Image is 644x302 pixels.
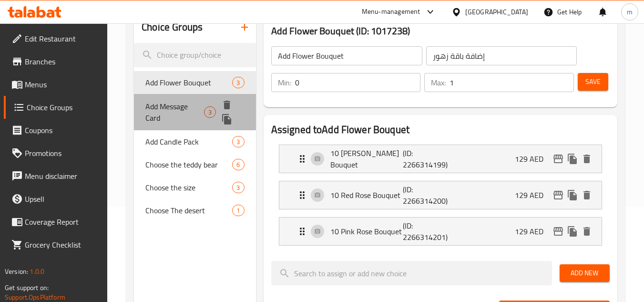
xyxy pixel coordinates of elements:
[362,6,420,18] div: Menu-management
[25,216,100,228] span: Coverage Report
[515,189,551,201] p: 129 AED
[4,142,108,165] a: Promotions
[134,43,256,67] input: search
[232,182,244,193] div: Choices
[578,73,608,91] button: Save
[233,183,244,192] span: 3
[220,98,234,112] button: delete
[4,96,108,119] a: Choice Groups
[560,264,610,282] button: Add New
[233,206,244,215] span: 1
[4,73,108,96] a: Menus
[465,7,528,17] div: [GEOGRAPHIC_DATA]
[515,153,551,165] p: 129 AED
[4,233,108,256] a: Grocery Checklist
[204,108,215,117] span: 3
[134,94,256,130] div: Add Message Card3deleteduplicate
[565,152,580,166] button: duplicate
[25,79,100,90] span: Menus
[232,77,244,88] div: Choices
[271,123,610,137] h2: Assigned to Add Flower Bouquet
[4,210,108,233] a: Coverage Report
[233,137,244,146] span: 3
[25,125,100,136] span: Coupons
[25,147,100,159] span: Promotions
[271,213,610,250] li: Expand
[232,159,244,170] div: Choices
[279,181,602,209] div: Expand
[515,226,551,237] p: 129 AED
[145,136,232,147] span: Add Candle Pack
[551,152,565,166] button: edit
[431,77,446,88] p: Max:
[580,188,594,202] button: delete
[271,141,610,177] li: Expand
[134,199,256,222] div: Choose The desert1
[232,205,244,216] div: Choices
[27,102,100,113] span: Choice Groups
[145,101,204,124] span: Add Message Card
[142,20,203,34] h2: Choice Groups
[565,224,580,239] button: duplicate
[271,23,610,39] h3: Add Flower Bouquet (ID: 1017238)
[30,265,44,278] span: 1.0.0
[565,188,580,202] button: duplicate
[204,106,216,118] div: Choices
[145,159,232,170] span: Choose the teddy bear
[580,224,594,239] button: delete
[4,27,108,50] a: Edit Restaurant
[233,160,244,169] span: 6
[4,50,108,73] a: Branches
[4,119,108,142] a: Coupons
[4,165,108,187] a: Menu disclaimer
[403,184,451,207] p: (ID: 2266314200)
[25,239,100,250] span: Grocery Checklist
[580,152,594,166] button: delete
[25,33,100,44] span: Edit Restaurant
[330,189,403,201] p: 10 Red Rose Bouquet
[278,77,291,88] p: Min:
[403,147,451,170] p: (ID: 2266314199)
[145,205,232,216] span: Choose The desert
[279,145,602,173] div: Expand
[4,187,108,210] a: Upsell
[551,224,565,239] button: edit
[220,112,234,126] button: duplicate
[271,261,552,285] input: search
[134,71,256,94] div: Add Flower Bouquet3
[145,77,232,88] span: Add Flower Bouquet
[585,76,601,88] span: Save
[134,130,256,153] div: Add Candle Pack3
[330,147,403,170] p: 10 [PERSON_NAME] Bouquet
[25,56,100,67] span: Branches
[25,193,100,205] span: Upsell
[25,170,100,182] span: Menu disclaimer
[134,153,256,176] div: Choose the teddy bear6
[551,188,565,202] button: edit
[134,176,256,199] div: Choose the size3
[330,226,403,237] p: 10 Pink Rose Bouquet
[403,220,451,243] p: (ID: 2266314201)
[567,267,602,279] span: Add New
[271,177,610,213] li: Expand
[233,78,244,87] span: 3
[5,281,49,294] span: Get support on:
[232,136,244,147] div: Choices
[145,182,232,193] span: Choose the size
[279,218,602,245] div: Expand
[5,265,28,278] span: Version:
[627,7,633,17] span: m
